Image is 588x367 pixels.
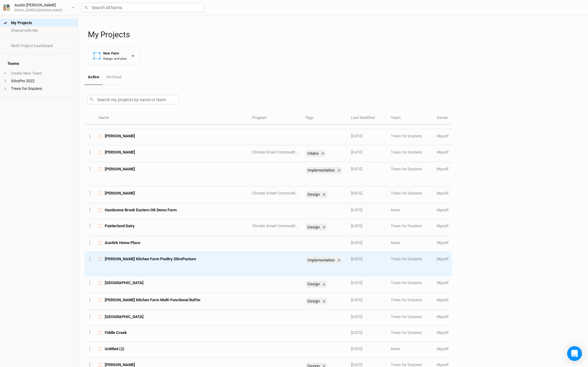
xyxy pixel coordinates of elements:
h4: Teams [4,57,74,70]
span: Apr 16, 2025 2:21 PM [351,167,362,171]
button: Austin [PERSON_NAME][EMAIL_ADDRESS][DOMAIN_NAME] [3,2,75,13]
div: Design [306,224,321,231]
td: Trees for Graziers [387,162,433,186]
th: Tags [302,112,348,125]
span: May 6, 2025 1:13 PM [351,150,362,154]
td: Trees for Graziers [387,219,433,236]
input: Search all farms [81,3,204,12]
div: Implementation [306,257,342,264]
span: Mar 5, 2025 2:25 PM [351,347,362,351]
td: None [387,236,433,252]
td: None [387,203,433,219]
th: Team [387,112,433,125]
div: New Farm [103,51,127,56]
div: Design and plan [103,56,127,61]
td: Trees for Graziers [387,310,433,326]
div: Intake [306,150,320,157]
span: Rob Klinger [105,133,135,139]
span: Climate Smart Commodities [252,224,300,228]
div: Design [306,191,327,198]
h1: My Projects [88,30,582,39]
span: Handsome Brook Eastern OK Demo Farm [105,207,177,213]
span: Apr 11, 2025 11:44 AM [351,257,362,261]
span: Greene Kitchen Farm Multi-Functional Buffer [105,297,201,303]
span: austin@crowandberry.com [437,191,449,195]
span: austin@crowandberry.com [437,347,449,351]
span: Untitled (2) [105,346,124,352]
span: Austin's Home Place [105,240,140,246]
span: austin@crowandberry.com [437,257,449,261]
div: Design [306,298,327,305]
span: + [4,71,6,76]
a: Archived [103,70,124,84]
input: Search my projects by name or team [87,95,179,104]
td: None [387,342,433,358]
div: Open Intercom Messenger [567,346,582,361]
span: Mel Lapp [105,191,135,196]
div: Intake [306,150,326,157]
span: austin@crowandberry.com [437,314,449,319]
span: austin@crowandberry.com [437,208,449,212]
span: Apr 13, 2025 4:45 PM [351,240,362,245]
span: Mar 7, 2025 12:28 PM [351,314,362,319]
div: Design [306,224,327,231]
div: Design [306,281,321,287]
span: austin@crowandberry.com [437,240,449,245]
span: austin@crowandberry.com [437,362,449,367]
div: Design [306,191,321,198]
span: Climate Smart Commodities [252,150,300,154]
span: Greene Kitchen Farm Poultry SilvoPasture [105,256,196,262]
span: Climate Smart Commodities [252,191,300,195]
td: Trees for Graziers [387,276,433,293]
span: austin@crowandberry.com [437,298,449,302]
span: austin@crowandberry.com [437,167,449,171]
div: [EMAIL_ADDRESS][DOMAIN_NAME] [14,8,62,13]
td: Trees for Graziers [387,326,433,342]
td: Trees for Graziers [387,252,433,276]
span: Willow Run Farmstead [105,314,144,320]
td: Trees for Graziers [387,293,433,310]
span: austin@crowandberry.com [437,150,449,154]
span: Fiddle Creek [105,330,127,335]
th: Owner [433,112,452,125]
span: Apr 14, 2025 10:27 PM [351,224,362,228]
span: austin@crowandberry.com [437,280,449,285]
a: Active [85,70,103,85]
span: Apr 16, 2025 10:24 AM [351,191,362,195]
div: Austin [PERSON_NAME] [14,2,62,8]
span: Israel Byler [105,150,135,155]
span: Mar 19, 2025 12:04 PM [351,280,362,285]
th: Program [249,112,301,125]
td: Trees for Graziers [387,186,433,203]
span: austin@crowandberry.com [437,224,449,228]
div: Implementation [306,167,342,174]
td: Trees for Graziers [387,129,433,145]
td: Trees for Graziers [387,145,433,162]
span: austin@crowandberry.com [437,330,449,335]
th: Last Modified [348,112,387,125]
span: Mar 12, 2025 11:47 AM [351,298,362,302]
div: + [132,53,134,59]
span: Road's End Farm [105,280,144,286]
div: Implementation [306,167,336,174]
th: Name [95,112,249,125]
div: Design [306,298,321,305]
div: Implementation [306,257,336,264]
span: Painterland Dairy [105,223,135,229]
span: Feb 28, 2025 5:38 PM [351,362,362,367]
span: May 7, 2025 3:21 PM [351,134,362,138]
span: Mar 7, 2025 12:04 PM [351,330,362,335]
span: Mark Peachey [105,166,135,172]
span: austin@crowandberry.com [437,134,449,138]
button: New FarmDesign and plan+ [88,47,139,65]
span: Apr 15, 2025 11:08 AM [351,208,362,212]
div: Design [306,281,327,287]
